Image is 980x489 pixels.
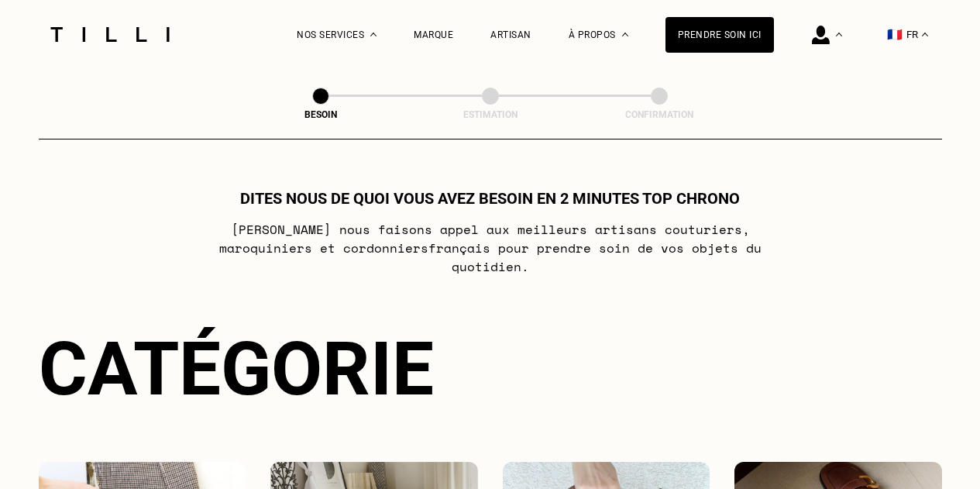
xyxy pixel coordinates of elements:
img: Menu déroulant [836,33,842,36]
h1: Dites nous de quoi vous avez besoin en 2 minutes top chrono [240,189,740,208]
a: Artisan [490,29,531,40]
span: 🇫🇷 [887,27,903,42]
img: Menu déroulant à propos [622,33,628,36]
div: Estimation [413,109,568,120]
img: Logo du service de couturière Tilli [45,27,175,42]
a: Marque [414,29,453,40]
div: Confirmation [582,109,737,120]
p: [PERSON_NAME] nous faisons appel aux meilleurs artisans couturiers , maroquiniers et cordonniers ... [183,220,797,276]
img: menu déroulant [922,33,928,36]
div: Besoin [243,109,398,120]
div: Catégorie [39,325,942,412]
img: Menu déroulant [370,33,377,36]
img: icône connexion [812,26,830,44]
a: Prendre soin ici [665,17,774,53]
